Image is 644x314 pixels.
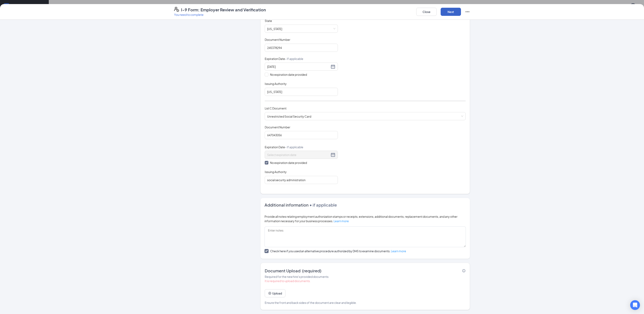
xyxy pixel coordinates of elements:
[270,249,406,253] div: Check here if you used an alternative procedure authorized by DHS to examine documents.
[267,153,330,157] input: Select expiration date
[391,249,406,253] a: Learn more
[285,57,303,61] span: - If applicable
[416,8,437,16] button: Close
[265,300,357,305] span: Ensure the front and back sides of the document are clear and legible.
[265,106,286,110] span: List C Document
[265,268,300,274] span: Document Upload
[267,112,463,120] span: Unrestricted Social Security Card
[462,269,466,273] svg: Info
[174,7,179,12] svg: FormI9EVerifyIcon
[265,275,329,278] span: Required for the new hire's provided documents
[302,268,321,274] span: (required)
[268,72,309,77] span: No expiration date provided
[265,202,309,207] span: Additional information
[441,8,461,16] button: Next
[265,215,458,223] span: Provide all notes relating employment authorization stamps or receipts, extensions, additional do...
[265,279,311,283] span: It is required to upload documents.
[268,160,309,165] span: No expiration date provided
[265,57,303,61] span: Expiration Date
[267,25,335,32] span: Utah
[181,7,266,13] h4: I-9 Form: Employer Review and Verification
[265,38,290,42] span: Document Number
[309,202,337,207] span: • if applicable
[630,300,640,310] div: Open Intercom Messenger
[285,145,303,149] span: - If applicable
[334,219,349,223] a: Learn more
[265,145,303,149] span: Expiration Date
[265,82,287,86] span: Issuing Authority
[268,292,271,295] svg: PlusCircle
[174,13,266,17] p: You need to complete
[265,125,290,129] span: Document Number
[265,19,272,23] span: State
[465,9,470,14] svg: Ellipses
[267,64,330,69] input: 08/05/2029
[265,170,287,174] span: Issuing Authority
[265,289,285,297] button: UploadPlusCircle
